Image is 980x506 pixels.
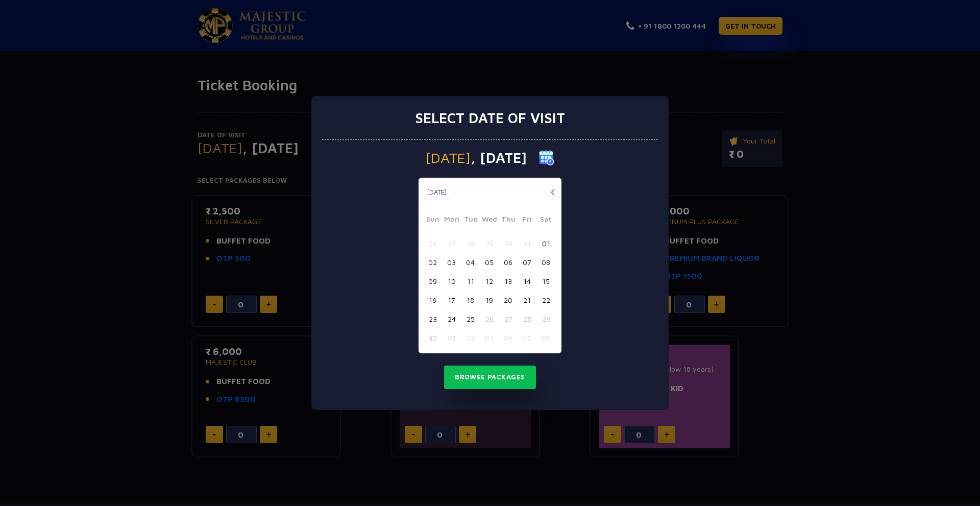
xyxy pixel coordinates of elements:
span: Wed [480,213,499,228]
button: 12 [480,272,499,291]
h3: Select date of visit [415,109,565,127]
button: 09 [423,272,442,291]
button: 13 [499,272,518,291]
span: Thu [499,213,518,228]
button: 22 [536,291,555,309]
button: 30 [423,328,442,347]
button: 26 [480,309,499,328]
button: 06 [499,253,518,272]
button: 28 [518,309,536,328]
span: Mon [442,213,461,228]
button: 05 [480,253,499,272]
button: 17 [442,291,461,309]
button: 03 [480,328,499,347]
button: 26 [423,234,442,253]
button: 16 [423,291,442,309]
button: 04 [499,328,518,347]
span: [DATE] [426,151,471,165]
button: Browse Packages [444,366,536,389]
span: , [DATE] [471,151,527,165]
button: 01 [442,328,461,347]
button: 02 [423,253,442,272]
span: Tue [461,213,480,228]
button: 07 [518,253,536,272]
button: 28 [461,234,480,253]
button: 15 [536,272,555,291]
button: 05 [518,328,536,347]
button: 29 [536,309,555,328]
button: 08 [536,253,555,272]
span: Fri [518,213,536,228]
button: 10 [442,272,461,291]
button: 23 [423,309,442,328]
button: 19 [480,291,499,309]
button: 29 [480,234,499,253]
button: 20 [499,291,518,309]
button: 31 [518,234,536,253]
button: 18 [461,291,480,309]
button: [DATE] [421,185,452,200]
button: 27 [442,234,461,253]
button: 11 [461,272,480,291]
button: 21 [518,291,536,309]
button: 04 [461,253,480,272]
span: Sat [536,213,555,228]
button: 06 [536,328,555,347]
button: 25 [461,309,480,328]
button: 27 [499,309,518,328]
button: 03 [442,253,461,272]
button: 24 [442,309,461,328]
button: 01 [536,234,555,253]
img: calender icon [539,150,554,165]
span: Sun [423,213,442,228]
button: 02 [461,328,480,347]
button: 14 [518,272,536,291]
button: 30 [499,234,518,253]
